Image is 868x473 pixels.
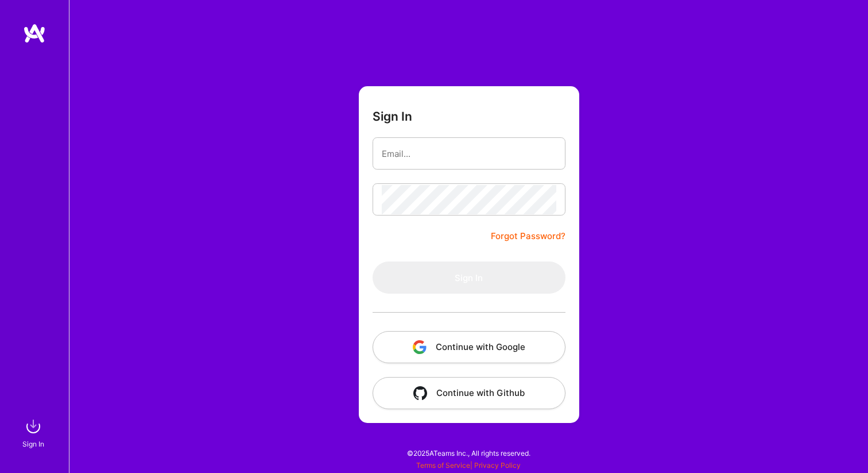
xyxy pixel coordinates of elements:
[373,331,565,363] button: Continue with Google
[373,262,565,294] button: Sign In
[491,229,565,243] a: Forgot Password?
[69,439,868,467] div: © 2025 ATeams Inc., All rights reserved.
[22,438,44,450] div: Sign In
[416,461,521,470] span: |
[413,386,427,400] img: icon
[474,461,521,470] a: Privacy Policy
[382,139,556,168] input: Email...
[22,415,45,438] img: sign in
[373,109,412,124] h3: Sign In
[416,461,470,470] a: Terms of Service
[373,377,565,409] button: Continue with Github
[23,23,46,44] img: logo
[24,415,45,450] a: sign inSign In
[413,340,427,354] img: icon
